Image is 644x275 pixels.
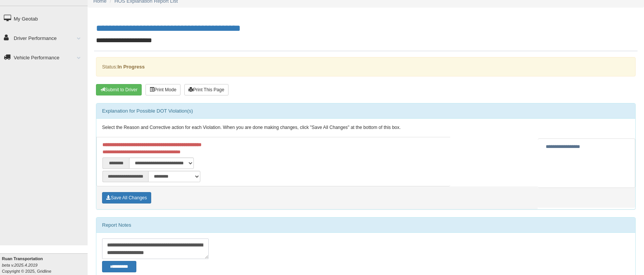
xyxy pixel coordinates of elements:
[2,256,43,261] b: Ruan Transportation
[184,84,229,95] button: Print This Page
[102,261,136,272] button: Change Filter Options
[2,263,37,267] i: beta v.2025.4.2019
[96,103,635,119] div: Explanation for Possible DOT Violation(s)
[102,192,151,203] button: Save
[117,64,145,70] strong: In Progress
[2,256,88,274] div: Copyright © 2025, Gridline
[96,119,635,137] div: Select the Reason and Corrective action for each Violation. When you are done making changes, cli...
[96,218,635,233] div: Report Notes
[96,84,142,95] button: Submit To Driver
[145,84,181,95] button: Print Mode
[96,57,636,76] div: Status:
